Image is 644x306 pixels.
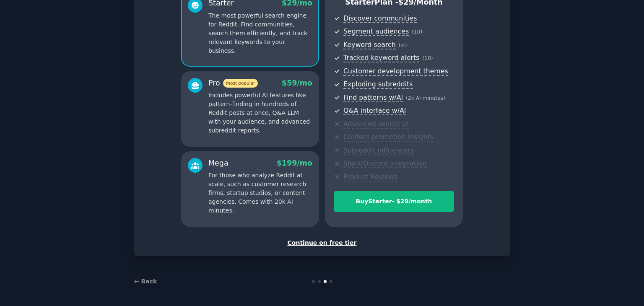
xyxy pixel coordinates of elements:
[343,67,448,76] span: Customer development themes
[277,159,312,167] span: $ 199 /mo
[343,80,413,89] span: Exploding subreddits
[134,278,157,285] a: ← Back
[334,197,454,206] div: Buy Starter - $ 29 /month
[343,54,419,62] span: Tracked keyword alerts
[208,91,312,135] p: Includes powerful AI features like pattern-finding in hundreds of Reddit posts at once, Q&A LLM w...
[422,55,433,61] span: ( 10 )
[282,79,312,87] span: $ 59 /mo
[343,120,409,129] span: Advanced search UI
[208,171,312,215] p: For those who analyze Reddit at scale, such as customer research firms, startup studios, or conte...
[343,14,417,23] span: Discover communities
[406,95,445,101] span: ( 2k AI minutes )
[143,239,501,247] div: Continue on free tier
[343,41,396,49] span: Keyword search
[223,79,258,88] span: most popular
[343,159,426,168] span: Slack/Discord integration
[343,146,414,155] span: Subreddit influencers
[343,106,406,115] span: Q&A interface w/AI
[208,158,229,169] div: Mega
[399,42,407,48] span: ( ∞ )
[208,11,312,55] p: The most powerful search engine for Reddit. Find communities, search them efficiently, and track ...
[343,133,434,142] span: Content promotion insights
[334,191,454,212] button: BuyStarter- $29/month
[343,173,397,182] span: Product Reviews
[343,27,409,36] span: Segment audiences
[208,78,258,88] div: Pro
[412,29,422,35] span: ( 10 )
[343,93,403,102] span: Find patterns w/AI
